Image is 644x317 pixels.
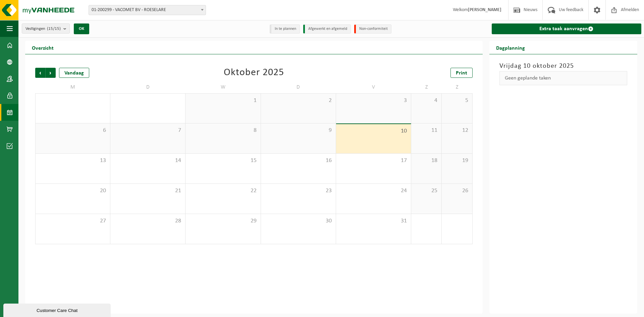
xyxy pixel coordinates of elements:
[445,97,469,104] span: 5
[499,71,627,85] div: Geen geplande taken
[336,81,411,93] td: V
[264,187,332,195] span: 23
[415,157,438,164] span: 18
[442,81,472,93] td: Z
[339,97,408,104] span: 3
[339,157,408,164] span: 17
[445,157,469,164] span: 19
[189,187,257,195] span: 22
[339,127,408,135] span: 10
[224,68,284,78] div: Oktober 2025
[354,24,391,34] li: Non-conformiteit
[189,97,257,104] span: 1
[189,217,257,225] span: 29
[3,302,112,317] iframe: chat widget
[22,23,70,34] button: Vestigingen(15/15)
[261,81,336,93] td: D
[185,81,261,93] td: W
[264,97,332,104] span: 2
[270,24,300,34] li: In te plannen
[39,157,107,164] span: 13
[59,68,89,78] div: Vandaag
[445,187,469,195] span: 26
[445,127,469,134] span: 12
[415,187,438,195] span: 25
[339,187,408,195] span: 24
[25,24,61,34] span: Vestigingen
[35,68,45,78] span: Vorige
[74,23,89,34] button: OK
[47,27,61,31] count: (15/15)
[189,157,257,164] span: 15
[303,24,351,34] li: Afgewerkt en afgemeld
[114,217,182,225] span: 28
[89,5,206,15] span: 01-200299 - VACOMET BV - ROESELARE
[411,81,442,93] td: Z
[89,5,206,15] span: 01-200299 - VACOMET BV - ROESELARE
[110,81,185,93] td: D
[450,68,473,78] a: Print
[114,127,182,134] span: 7
[189,127,257,134] span: 8
[415,127,438,134] span: 11
[492,23,641,34] a: Extra taak aanvragen
[264,157,332,164] span: 16
[339,217,408,225] span: 31
[114,157,182,164] span: 14
[489,41,532,54] h2: Dagplanning
[499,61,627,71] h3: Vrijdag 10 oktober 2025
[35,81,110,93] td: M
[39,187,107,195] span: 20
[456,70,467,76] span: Print
[46,68,56,78] span: Volgende
[415,97,438,104] span: 4
[39,127,107,134] span: 6
[39,217,107,225] span: 27
[114,187,182,195] span: 21
[264,127,332,134] span: 9
[264,217,332,225] span: 30
[468,7,501,12] strong: [PERSON_NAME]
[25,41,60,54] h2: Overzicht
